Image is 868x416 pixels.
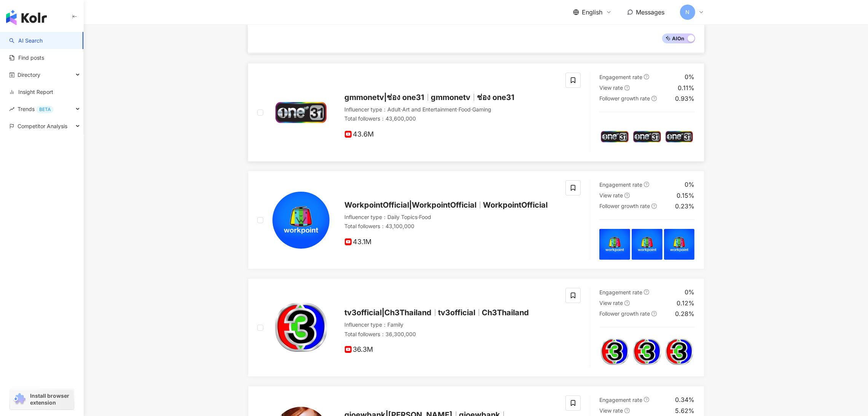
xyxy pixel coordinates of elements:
span: Engagement rate [599,181,642,188]
img: post-image [664,121,695,152]
span: gmmonetv|ช่อง one31 [345,93,425,102]
span: WorkpointOfficial|WorkpointOfficial [345,200,477,210]
div: 0% [685,180,695,189]
div: BETA [36,106,54,113]
img: post-image [632,337,663,367]
img: post-image [599,121,630,152]
img: chrome extension [12,393,27,405]
span: Directory [18,66,40,83]
img: post-image [632,121,663,152]
img: post-image [599,229,630,260]
span: · [418,214,419,220]
div: 0.23% [675,202,695,210]
div: 0.34% [675,395,695,404]
a: KOL Avatartv3official|Ch3Thailandtv3officialCh3ThailandInfluencer type：FamilyTotal followers：36,3... [248,278,704,377]
span: question-circle [651,203,657,209]
span: Follower growth rate [599,203,650,209]
span: 36.3M [345,346,373,354]
span: tv3official [438,308,476,317]
a: chrome extensionInstall browser extension [10,389,74,410]
span: question-circle [624,300,630,306]
img: logo [6,10,47,25]
div: 0% [685,73,695,81]
span: rise [9,106,14,112]
span: question-circle [624,408,630,413]
div: Influencer type ： [345,213,557,221]
span: question-circle [624,193,630,198]
a: searchAI Search [9,37,43,44]
img: KOL Avatar [272,84,330,141]
div: 0.12% [677,299,695,307]
span: Engagement rate [599,397,642,403]
div: 0.28% [675,310,695,318]
span: ช่อง one31 [477,93,515,102]
span: · [457,106,459,113]
img: post-image [632,229,663,260]
a: Find posts [9,54,44,62]
div: Total followers ： 36,300,000 [345,330,557,338]
span: · [471,106,473,113]
a: KOL Avatargmmonetv|ช่อง one31gmmonetvช่อง one31Influencer type：Adult·Art and Entertainment·Food·G... [248,63,704,162]
div: 0.11% [678,84,695,92]
img: post-image [664,337,695,367]
div: Total followers ： 43,600,000 [345,115,557,122]
span: View rate [599,84,623,91]
span: Food [459,106,471,113]
span: tv3official|Ch3Thailand [345,308,432,317]
div: Influencer type ： [345,321,557,329]
span: question-circle [624,85,630,91]
span: Competitor Analysis [18,117,67,135]
a: KOL AvatarWorkpointOfficial|WorkpointOfficialWorkpointOfficialInfluencer type：Daily Topics·FoodTo... [248,171,704,269]
span: Family [388,321,404,328]
span: English [582,8,603,16]
span: question-circle [651,311,657,316]
span: Engagement rate [599,289,642,295]
span: Engagement rate [599,74,642,80]
div: Total followers ： 43,100,000 [345,222,557,230]
img: post-image [599,337,630,367]
div: 5.62% [675,406,695,415]
div: 0.93% [675,94,695,103]
span: Art and Entertainment [403,106,457,113]
img: KOL Avatar [272,192,330,249]
span: View rate [599,300,623,306]
div: 0.15% [677,191,695,200]
img: post-image [664,229,695,260]
span: Food [419,214,432,220]
span: 43.6M [345,130,374,138]
span: Install browser extension [30,392,72,406]
a: Insight Report [9,88,53,96]
span: 43.1M [345,238,372,246]
span: Follower growth rate [599,310,650,317]
span: Ch3Thailand [482,308,529,317]
span: Messages [636,8,665,16]
div: 0% [685,288,695,296]
span: question-circle [644,74,649,79]
span: Gaming [473,106,492,113]
span: View rate [599,192,623,198]
div: Influencer type ： [345,106,557,113]
img: KOL Avatar [272,299,330,356]
span: question-circle [651,96,657,101]
span: question-circle [644,289,649,295]
span: gmmonetv [431,93,471,102]
span: WorkpointOfficial [483,200,548,210]
span: Follower growth rate [599,95,650,102]
span: question-circle [644,397,649,402]
span: N [685,8,690,16]
span: · [401,106,403,113]
span: Daily Topics [388,214,418,220]
span: Adult [388,106,401,113]
span: View rate [599,407,623,414]
span: Trends [18,100,54,117]
span: question-circle [644,182,649,187]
